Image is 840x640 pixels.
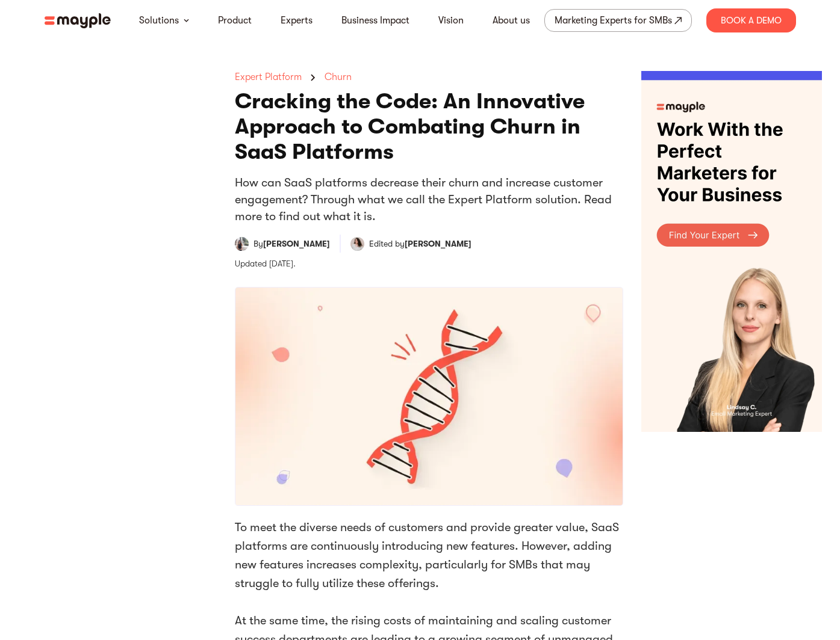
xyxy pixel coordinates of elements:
a: Marketing Experts for SMBs [544,9,692,32]
p: Updated [DATE]. [235,258,623,269]
span: [PERSON_NAME] [263,239,330,248]
a: Expert Platform [235,71,302,84]
div: Book A Demo [706,8,796,32]
a: Business Impact [341,13,409,28]
p: How can SaaS platforms decrease their churn and increase customer engagement? Through what we cal... [235,174,623,225]
a: Churn [325,71,352,84]
a: Experts [281,13,313,28]
img: arrow-down [184,19,189,22]
a: About us [493,13,530,28]
h1: Cracking the Code: An Innovative Approach to Combating Churn in SaaS Platforms [235,89,623,165]
img: mayple-logo [45,13,111,28]
a: Vision [438,13,464,28]
a: Product [218,13,252,28]
div: Edited by [369,238,471,250]
div: By [254,238,330,250]
a: Solutions [139,13,179,28]
span: [PERSON_NAME] [405,239,471,248]
div: Marketing Experts for SMBs [555,12,672,29]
